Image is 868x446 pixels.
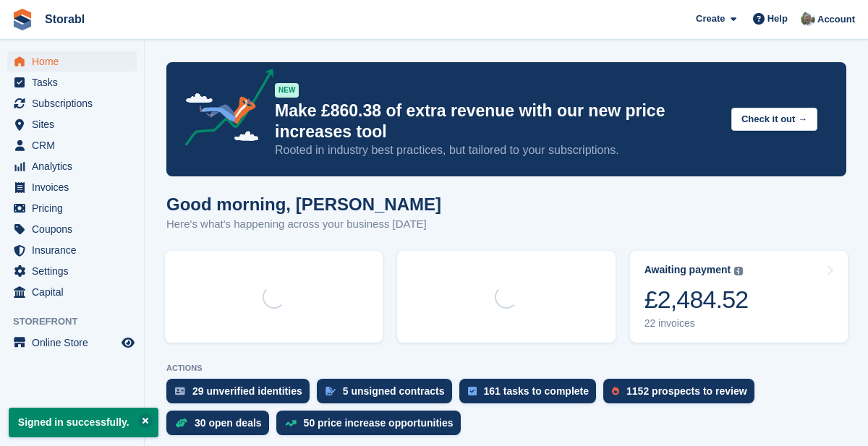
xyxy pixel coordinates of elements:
[626,385,747,397] div: 1152 prospects to review
[166,379,317,411] a: 29 unverified identities
[7,177,137,197] a: menu
[32,282,119,302] span: Capital
[484,385,590,397] div: 161 tasks to complete
[32,156,119,176] span: Analytics
[195,417,262,429] div: 30 open deals
[166,411,276,442] a: 30 open deals
[7,93,137,113] a: menu
[7,51,137,72] a: menu
[32,333,119,353] span: Online Store
[7,135,137,155] a: menu
[696,12,725,26] span: Create
[325,387,336,395] img: contract_signature_icon-13c848040528278c33f63329250d36e43548de30e8caae1d1a13099fd9432cc5.svg
[173,69,274,151] img: price-adjustments-announcement-icon-8257ccfd72463d97f412b2fc003d46551f7dbcb40ab6d574587a9cd5c0d94...
[32,198,119,218] span: Pricing
[166,194,441,214] h1: Good morning, [PERSON_NAME]
[32,261,119,281] span: Settings
[7,114,137,134] a: menu
[644,264,731,276] div: Awaiting payment
[630,251,848,343] a: Awaiting payment £2,484.52 22 invoices
[192,385,302,397] div: 29 unverified identities
[644,285,749,314] div: £2,484.52
[767,12,788,26] span: Help
[32,93,119,113] span: Subscriptions
[275,83,299,98] div: NEW
[13,314,144,329] span: Storefront
[817,12,855,27] span: Account
[32,72,119,93] span: Tasks
[285,420,297,426] img: price_increase_opportunities-93ffe204e8149a01c8c9dc8f82e8f89637d9d84a8eef4429ea346261dce0b2c0.svg
[459,379,604,411] a: 161 tasks to complete
[801,12,815,26] img: Peter Moxon
[175,418,187,428] img: deal-1b604bf984904fb50ccaf53a9ad4b4a5d6e5aea283cecdc64d6e3604feb123c2.svg
[32,177,119,197] span: Invoices
[276,411,468,442] a: 50 price increase opportunities
[9,408,158,437] p: Signed in successfully.
[7,333,137,353] a: menu
[166,364,846,373] p: ACTIONS
[119,334,137,351] a: Preview store
[275,142,720,158] p: Rooted in industry best practices, but tailored to your subscriptions.
[603,379,762,411] a: 1152 prospects to review
[7,240,137,260] a: menu
[343,385,445,397] div: 5 unsigned contracts
[32,240,119,260] span: Insurance
[32,51,119,72] span: Home
[731,108,817,132] button: Check it out →
[175,387,185,395] img: verify_identity-adf6edd0f0f0b5bbfe63781bf79b02c33cf7c696d77639b501bdc392416b5a36.svg
[304,417,454,429] div: 50 price increase opportunities
[7,156,137,176] a: menu
[7,72,137,93] a: menu
[7,282,137,302] a: menu
[612,387,619,395] img: prospect-51fa495bee0391a8d652442698ab0144808aea92771e9ea1ae160a38d050c398.svg
[468,387,477,395] img: task-75834270c22a3079a89374b754ae025e5fb1db73e45f91037f5363f120a921f8.svg
[32,219,119,239] span: Coupons
[734,267,743,275] img: icon-info-grey-7440780725fd019a000dd9b08b2336e03edf1995a4989e88bcd33f0948082b44.svg
[12,9,33,30] img: stora-icon-8386f47178a22dfd0bd8f6a31ec36ba5ce8667c1dd55bd0f319d3a0aa187defe.svg
[644,317,749,330] div: 22 invoices
[317,379,459,411] a: 5 unsigned contracts
[7,219,137,239] a: menu
[32,135,119,155] span: CRM
[7,198,137,218] a: menu
[39,7,90,31] a: Storabl
[32,114,119,134] span: Sites
[166,216,441,233] p: Here's what's happening across your business [DATE]
[275,100,720,142] p: Make £860.38 of extra revenue with our new price increases tool
[7,261,137,281] a: menu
